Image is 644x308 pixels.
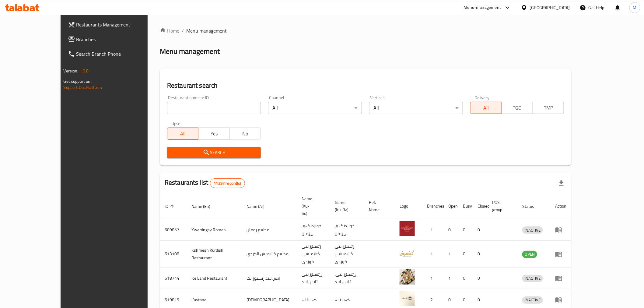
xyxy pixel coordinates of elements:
[160,47,220,56] h2: Menu management
[335,199,357,213] span: Name (Ku-Ba)
[458,219,473,241] td: 0
[522,275,543,282] span: INACTIVE
[76,50,163,58] span: Search Branch Phone
[474,96,490,100] label: Delivery
[443,219,458,241] td: 0
[522,296,543,304] div: INACTIVE
[369,199,387,213] span: Ref. Name
[400,221,415,236] img: Xwardngay Roman
[210,180,245,186] span: 11297 record(s)
[458,193,473,219] th: Busy
[242,268,297,289] td: ايس لاند ريستورانت
[165,203,176,210] span: ID
[554,176,569,191] div: Export file
[535,103,562,112] span: TMP
[242,241,297,268] td: مطعم كشميش الكردي
[458,241,473,268] td: 0
[458,268,473,289] td: 0
[470,102,502,114] button: All
[502,102,533,114] button: TGO
[229,128,261,140] button: No
[443,193,458,219] th: Open
[187,268,242,289] td: Ice Land Restaurant
[160,27,179,34] a: Home
[473,268,487,289] td: 0
[64,67,79,75] span: Version:
[172,149,256,156] span: Search
[530,4,570,11] div: [GEOGRAPHIC_DATA]
[170,129,196,138] span: All
[79,67,89,75] span: 1.0.0
[522,203,542,210] span: Status
[464,4,501,11] div: Menu-management
[167,128,198,140] button: All
[443,268,458,289] td: 1
[186,27,227,34] span: Menu management
[555,250,566,258] div: Menu
[297,268,330,289] td: ڕێستۆرانتی ئایس لاند
[191,203,218,210] span: Name (En)
[473,241,487,268] td: 0
[201,129,227,138] span: Yes
[187,241,242,268] td: Kshmesh Kurdish Restaurant
[187,219,242,241] td: Xwardngay Roman
[165,178,245,188] h2: Restaurants list
[64,77,92,85] span: Get support on:
[522,251,537,258] div: OPEN
[473,193,487,219] th: Closed
[400,269,415,285] img: Ice Land Restaurant
[297,219,330,241] td: خواردنگەی ڕۆمان
[76,36,163,43] span: Branches
[369,102,463,114] div: All
[210,178,245,188] div: Total records count
[198,128,229,140] button: Yes
[63,17,168,32] a: Restaurants Management
[522,275,543,282] div: INACTIVE
[167,102,261,114] input: Search for restaurant name or ID..
[330,268,364,289] td: .ڕێستۆرانتی ئایس لاند
[555,275,566,282] div: Menu
[330,219,364,241] td: خواردنگەی ڕۆمان
[171,121,183,126] label: Upsell
[302,195,323,217] span: Name (Ku-So)
[232,129,258,138] span: No
[522,226,543,234] div: INACTIVE
[400,245,415,261] img: Kshmesh Kurdish Restaurant
[76,21,163,28] span: Restaurants Management
[160,268,187,289] td: 618744
[473,103,499,112] span: All
[395,193,422,219] th: Logo
[247,203,272,210] span: Name (Ar)
[555,296,566,303] div: Menu
[268,102,362,114] div: All
[550,193,571,219] th: Action
[492,199,510,213] span: POS group
[297,241,330,268] td: رێستۆرانتی کشمیشى كوردى
[555,226,566,233] div: Menu
[167,147,261,158] button: Search
[182,27,184,34] li: /
[533,102,564,114] button: TMP
[63,47,168,61] a: Search Branch Phone
[330,241,364,268] td: رێستۆرانتی کشمیشى كوردى
[443,241,458,268] td: 1
[504,103,530,112] span: TGO
[522,296,543,303] span: INACTIVE
[64,83,102,91] a: Support.OpsPlatform
[422,241,443,268] td: 1
[160,27,571,34] nav: breadcrumb
[242,219,297,241] td: مطعم رومان
[160,241,187,268] td: 613108
[522,227,543,234] span: INACTIVE
[522,251,537,258] span: OPEN
[400,291,415,306] img: Kastana
[633,4,637,11] span: M
[422,219,443,241] td: 1
[473,219,487,241] td: 0
[167,81,564,90] h2: Restaurant search
[422,193,443,219] th: Branches
[422,268,443,289] td: 1
[63,32,168,47] a: Branches
[160,219,187,241] td: 609857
